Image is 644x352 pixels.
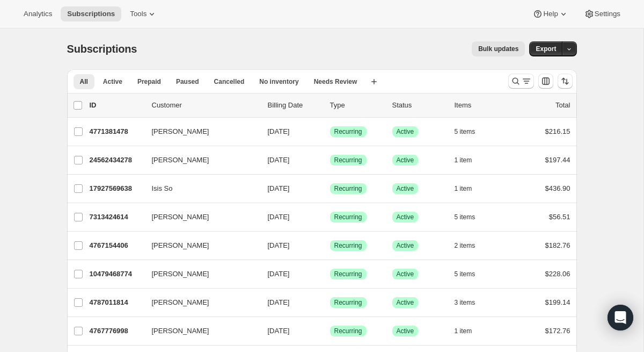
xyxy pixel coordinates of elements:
span: Needs Review [314,77,357,86]
button: Analytics [17,6,58,21]
span: Export [536,45,556,53]
span: Prepaid [137,77,161,86]
span: [DATE] [268,327,290,335]
span: 3 items [455,298,475,307]
span: [PERSON_NAME] [152,126,209,137]
span: Settings [595,10,620,18]
span: Active [103,77,122,86]
span: [DATE] [268,127,290,135]
div: Type [330,100,384,111]
p: Billing Date [268,100,321,111]
span: No inventory [259,77,298,86]
button: Isis So [145,180,253,197]
span: 5 items [455,270,475,278]
p: 7313424614 [90,212,143,222]
button: Search and filter results [508,74,534,89]
div: 4787011814[PERSON_NAME][DATE]SuccessRecurringSuccessActive3 items$199.14 [90,295,570,310]
p: 4771381478 [90,126,143,137]
span: $216.15 [545,127,570,135]
span: Recurring [334,213,362,221]
p: Customer [152,100,259,111]
p: 4767154406 [90,240,143,251]
span: $197.44 [545,156,570,164]
span: [PERSON_NAME] [152,240,209,251]
span: $182.76 [545,241,570,249]
span: Active [397,184,414,193]
span: All [80,77,88,86]
div: Items [455,100,508,111]
span: Recurring [334,270,362,278]
span: Cancelled [214,77,245,86]
button: [PERSON_NAME] [145,294,253,311]
span: [PERSON_NAME] [152,297,209,308]
span: $199.14 [545,298,570,306]
div: 17927569638Isis So[DATE]SuccessRecurringSuccessActive1 item$436.90 [90,181,570,196]
span: Recurring [334,156,362,164]
span: $436.90 [545,184,570,192]
button: Customize table column order and visibility [538,74,553,89]
p: ID [90,100,143,111]
span: Recurring [334,184,362,193]
button: Export [529,41,562,56]
span: Active [397,127,414,136]
span: [DATE] [268,270,290,278]
button: Tools [123,6,164,21]
button: 5 items [455,124,487,139]
button: 3 items [455,295,487,310]
span: Recurring [334,241,362,250]
div: Open Intercom Messenger [608,305,633,331]
span: [DATE] [268,241,290,249]
span: [PERSON_NAME] [152,155,209,166]
span: Active [397,327,414,335]
span: [DATE] [268,184,290,192]
span: Paused [176,77,199,86]
span: Recurring [334,327,362,335]
p: 24562434278 [90,155,143,166]
span: 1 item [455,156,472,164]
div: 7313424614[PERSON_NAME][DATE]SuccessRecurringSuccessActive5 items$56.51 [90,210,570,225]
button: [PERSON_NAME] [145,123,253,140]
span: Bulk updates [478,45,518,53]
button: Bulk updates [472,41,525,56]
span: [PERSON_NAME] [152,269,209,279]
button: Sort the results [558,74,573,89]
span: [DATE] [268,213,290,221]
div: 10479468774[PERSON_NAME][DATE]SuccessRecurringSuccessActive5 items$228.06 [90,267,570,282]
div: 4767154406[PERSON_NAME][DATE]SuccessRecurringSuccessActive2 items$182.76 [90,238,570,253]
p: 4787011814 [90,297,143,308]
span: Isis So [152,183,173,194]
button: Settings [577,6,627,21]
span: Active [397,241,414,250]
span: Recurring [334,127,362,136]
div: 4767776998[PERSON_NAME][DATE]SuccessRecurringSuccessActive1 item$172.76 [90,324,570,339]
button: [PERSON_NAME] [145,209,253,226]
div: 4771381478[PERSON_NAME][DATE]SuccessRecurringSuccessActive5 items$216.15 [90,124,570,139]
span: 1 item [455,184,472,193]
button: 1 item [455,153,484,168]
button: [PERSON_NAME] [145,237,253,254]
span: 2 items [455,241,475,250]
span: $228.06 [545,270,570,278]
span: Active [397,270,414,278]
button: 5 items [455,210,487,225]
span: Active [397,298,414,307]
div: IDCustomerBilling DateTypeStatusItemsTotal [90,100,570,111]
span: 5 items [455,127,475,136]
p: Total [555,100,570,111]
span: Subscriptions [67,10,115,18]
button: [PERSON_NAME] [145,152,253,169]
span: [DATE] [268,156,290,164]
span: [PERSON_NAME] [152,212,209,222]
p: 10479468774 [90,269,143,279]
p: 4767776998 [90,326,143,336]
button: Create new view [365,74,383,89]
button: 5 items [455,267,487,282]
span: Active [397,213,414,221]
span: Help [543,10,558,18]
button: 1 item [455,324,484,339]
span: [DATE] [268,298,290,306]
span: Tools [130,10,147,18]
button: [PERSON_NAME] [145,265,253,283]
span: Recurring [334,298,362,307]
button: Help [526,6,575,21]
